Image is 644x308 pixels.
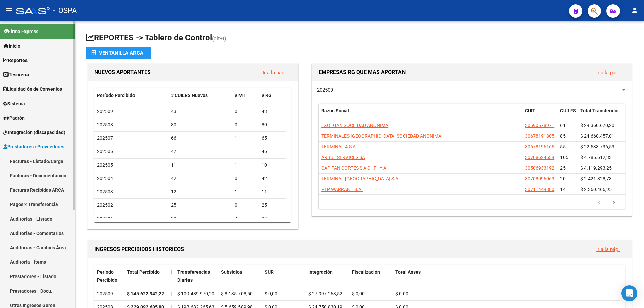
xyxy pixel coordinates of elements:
[3,28,38,35] span: Firma Express
[580,144,614,149] span: $ 22.533.736,53
[171,215,230,223] div: 33
[631,6,639,14] mat-icon: person
[262,93,272,98] span: # RG
[580,133,614,139] span: $ 24.660.457,01
[593,199,606,207] a: go to previous page
[94,69,151,75] span: NUEVOS APORTANTES
[168,88,232,103] datatable-header-cell: # CUILES Nuevos
[212,35,226,42] span: (alt+t)
[171,188,230,196] div: 12
[262,265,306,287] datatable-header-cell: SUR
[97,162,113,168] span: 202505
[257,66,291,79] button: Ir a la pág.
[560,187,566,192] span: 14
[91,47,146,59] div: Ventanilla ARCA
[525,165,554,171] span: 30506933192
[560,144,566,149] span: 55
[171,121,230,129] div: 80
[262,215,283,223] div: 29
[321,165,386,171] span: CAPITAN CORTES S A C I F I Y A
[560,123,566,128] span: 61
[3,100,25,107] span: Sistema
[580,187,612,192] span: $ 2.360.466,95
[3,143,64,150] span: Prestadores / Proveedores
[525,123,554,128] span: 30590578971
[97,135,113,141] span: 202507
[608,199,621,207] a: go to next page
[525,187,554,192] span: 30711449880
[321,108,349,113] span: Razón Social
[97,122,113,127] span: 202508
[525,176,554,181] span: 30708096063
[97,93,135,98] span: Período Percibido
[395,291,408,296] span: $ 0,00
[560,176,566,181] span: 20
[3,129,65,136] span: Integración (discapacidad)
[352,269,380,275] span: Fiscalización
[262,188,283,196] div: 11
[3,57,28,64] span: Reportes
[306,265,349,287] datatable-header-cell: Integración
[319,69,406,75] span: EMPRESAS RG QUE MAS APORTAN
[262,161,283,169] div: 10
[259,88,286,103] datatable-header-cell: # RG
[235,93,246,98] span: # MT
[218,265,262,287] datatable-header-cell: Subsidios
[580,176,612,181] span: $ 2.421.828,73
[3,114,25,122] span: Padrón
[591,243,625,255] button: Ir a la pág.
[262,148,283,156] div: 46
[86,32,633,44] h1: REPORTES -> Tablero de Control
[168,265,175,287] datatable-header-cell: |
[525,144,554,149] span: 30678196165
[127,291,164,296] strong: $ 145.622.942,22
[171,148,230,156] div: 47
[621,285,637,301] div: Open Intercom Messenger
[580,123,614,128] span: $ 29.360.670,20
[171,108,230,115] div: 43
[591,66,625,79] button: Ir a la pág.
[235,148,256,156] div: 1
[171,291,172,296] span: |
[560,133,566,139] span: 85
[321,187,363,192] span: PTP WARRANT S.A.
[262,134,283,142] div: 65
[97,189,113,194] span: 202503
[235,121,256,129] div: 0
[97,149,113,154] span: 202506
[580,155,612,160] span: $ 4.785.612,33
[235,188,256,196] div: 1
[171,201,230,209] div: 25
[127,269,160,275] span: Total Percibido
[321,144,356,149] span: TERMINAL 4 S A
[221,291,253,296] span: $ 8.135.708,50
[3,85,62,93] span: Liquidación de Convenios
[97,202,113,208] span: 202502
[319,104,522,126] datatable-header-cell: Razón Social
[97,176,113,181] span: 202504
[97,290,122,298] div: 202509
[221,269,242,275] span: Subsidios
[395,269,421,275] span: Total Anses
[97,216,113,221] span: 202501
[580,108,618,113] span: Total Transferido
[3,42,20,50] span: Inicio
[235,215,256,223] div: 4
[235,134,256,142] div: 1
[321,155,365,160] span: ARBUE SERVICES SA
[262,108,283,115] div: 43
[596,70,620,76] a: Ir a la pág.
[525,133,554,139] span: 30678191805
[94,265,124,287] datatable-header-cell: Período Percibido
[262,121,283,129] div: 80
[321,123,388,128] span: EXOLGAN SOCIEDAD ANONIMA
[235,175,256,182] div: 0
[5,6,13,14] mat-icon: menu
[525,108,535,113] span: CUIT
[263,70,286,76] a: Ir a la pág.
[97,269,117,283] span: Período Percibido
[94,246,184,252] span: INGRESOS PERCIBIDOS HISTORICOS
[560,165,566,171] span: 25
[232,88,259,103] datatable-header-cell: # MT
[86,47,151,59] button: Ventanilla ARCA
